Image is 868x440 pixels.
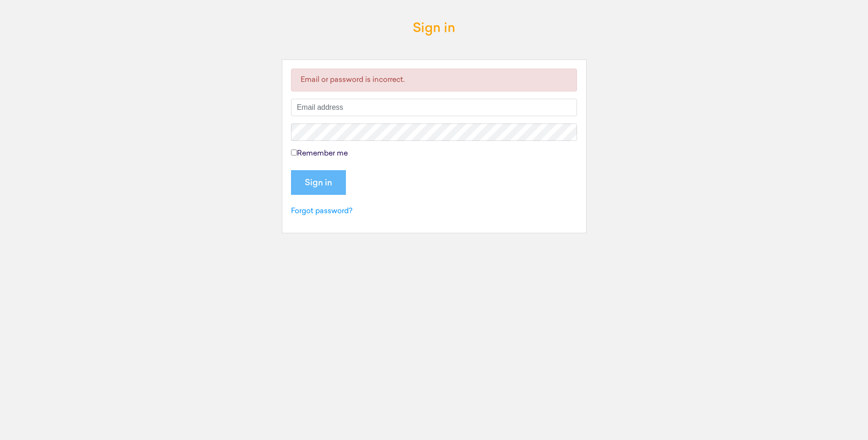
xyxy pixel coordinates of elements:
[291,148,348,159] label: Remember me
[291,170,346,195] input: Sign in
[291,69,577,91] div: Email or password is incorrect.
[413,22,455,36] h3: Sign in
[291,208,352,215] a: Forgot password?
[291,99,577,116] input: Email address
[291,150,297,156] input: Remember me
